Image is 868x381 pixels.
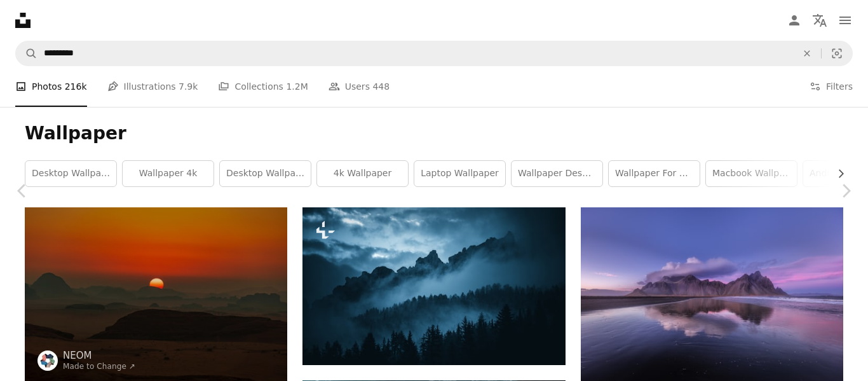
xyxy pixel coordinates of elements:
a: wallpaper desktop [512,161,602,186]
a: wallpaper 4k [123,161,214,186]
img: a mountain range covered in fog and clouds [302,207,565,365]
span: 1.2M [286,80,308,94]
button: Language [807,8,832,33]
a: Home — Unsplash [15,13,31,28]
a: the sun is setting over the mountains in the desert [25,289,287,300]
img: Go to NEOM's profile [37,350,58,371]
span: 448 [372,80,390,94]
button: Menu [832,8,858,33]
a: macbook wallpaper [706,161,797,186]
a: Made to Change ↗ [63,362,135,371]
a: Log in / Sign up [782,8,807,33]
button: Filters [810,66,853,107]
a: wallpaper for mobile [609,161,700,186]
a: Next [824,130,868,252]
a: desktop wallpapers [25,161,116,186]
button: Search Unsplash [16,41,37,66]
h1: Wallpaper [25,122,843,145]
button: Clear [793,41,821,66]
a: laptop wallpaper [414,161,505,186]
form: Find visuals sitewide [15,41,853,66]
a: NEOM [63,349,135,362]
a: a mountain range covered in fog and clouds [302,280,565,291]
span: 7.9k [179,80,198,94]
a: desktop wallpaper [220,161,311,186]
a: Users 448 [329,66,390,107]
a: photo of mountain [581,289,843,300]
button: Visual search [822,41,852,66]
a: Illustrations 7.9k [107,66,198,107]
a: Collections 1.2M [218,66,308,107]
a: 4k wallpaper [317,161,408,186]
